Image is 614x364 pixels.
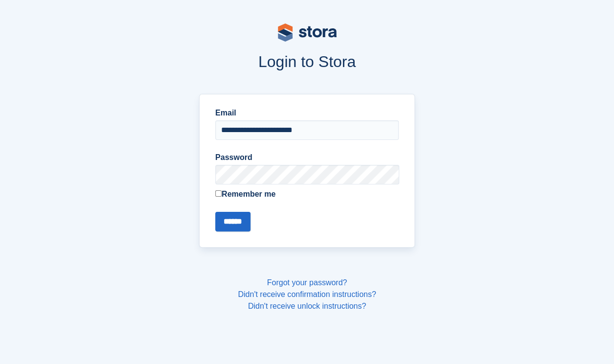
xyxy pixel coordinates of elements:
[215,190,222,197] input: Remember me
[215,152,399,163] label: Password
[248,302,366,310] a: Didn't receive unlock instructions?
[215,107,399,119] label: Email
[267,278,347,287] a: Forgot your password?
[215,188,399,200] label: Remember me
[278,23,337,42] img: stora-logo-53a41332b3708ae10de48c4981b4e9114cc0af31d8433b30ea865607fb682f29.svg
[40,53,574,70] h1: Login to Stora
[238,290,376,298] a: Didn't receive confirmation instructions?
